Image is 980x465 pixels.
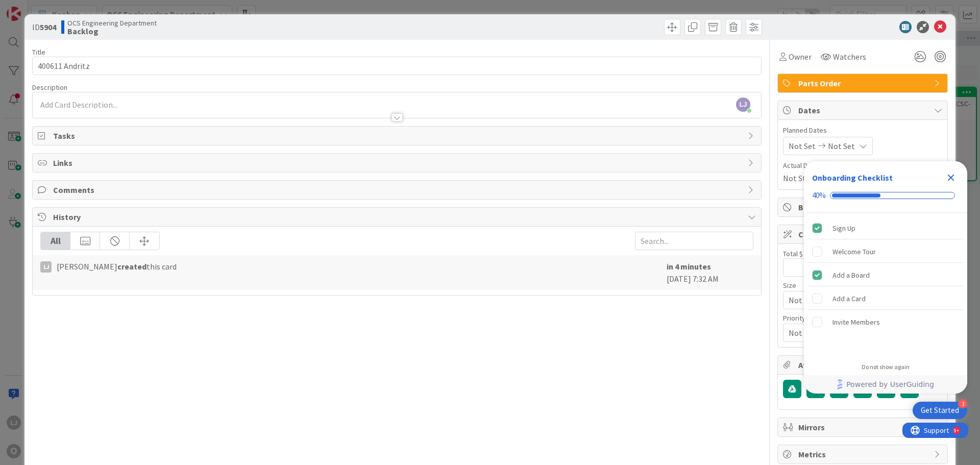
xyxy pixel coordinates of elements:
span: Owner [789,51,812,63]
div: Footer [804,375,967,394]
div: Get Started [921,405,959,415]
span: Not Started Yet [783,172,837,184]
div: Close Checklist [943,169,959,186]
span: Tasks [53,130,743,142]
div: Add a Board is complete. [808,264,963,286]
div: Open Get Started checklist, remaining modules: 3 [913,402,967,419]
span: Dates [798,104,929,116]
span: Block [798,201,929,213]
span: Parts Order [798,77,929,89]
span: ID [32,21,56,33]
div: Welcome Tour [832,246,876,258]
input: type card name here... [32,57,762,75]
span: LJ [736,97,750,112]
div: [DATE] 7:32 AM [667,260,753,285]
span: Metrics [798,448,929,460]
div: Sign Up [832,222,855,234]
div: Checklist progress: 40% [812,191,959,200]
div: Sign Up is complete. [808,217,963,239]
div: Welcome Tour is incomplete. [808,240,963,263]
div: 3 [958,399,967,408]
span: Not Set [789,140,816,152]
div: Checklist items [804,213,967,356]
span: OCS Engineering Department [67,19,157,27]
div: Onboarding Checklist [812,172,893,184]
span: Watchers [833,51,866,63]
span: Planned Dates [783,125,942,136]
div: Invite Members is incomplete. [808,311,963,333]
div: Do not show again [862,363,910,371]
label: Total $ [783,249,803,258]
span: Powered by UserGuiding [846,378,934,390]
a: Powered by UserGuiding [809,375,962,394]
span: Support [21,2,46,14]
span: Attachments [798,359,929,371]
span: Description [32,83,67,92]
span: Custom Fields [798,228,929,240]
b: Backlog [67,27,157,35]
span: Not Set [789,293,919,307]
input: Search... [635,232,753,250]
span: Mirrors [798,421,929,433]
div: Add a Board [832,269,870,281]
div: Checklist Container [804,161,967,394]
span: Comments [53,184,743,196]
div: Size [783,282,942,289]
div: Priority [783,314,942,322]
span: Links [53,157,743,169]
div: 40% [812,191,826,200]
b: created [117,261,146,272]
div: All [41,232,70,250]
span: [PERSON_NAME] this card [57,260,177,273]
span: History [53,211,743,223]
label: Title [32,47,45,57]
span: Not Set [828,140,855,152]
b: 5904 [40,22,56,32]
div: 9+ [52,4,57,12]
div: LJ [40,261,52,273]
span: Not Set [789,326,919,340]
div: Add a Card [832,292,866,305]
span: Actual Dates [783,160,942,171]
div: Add a Card is incomplete. [808,287,963,310]
b: in 4 minutes [667,261,711,272]
div: Invite Members [832,316,880,328]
